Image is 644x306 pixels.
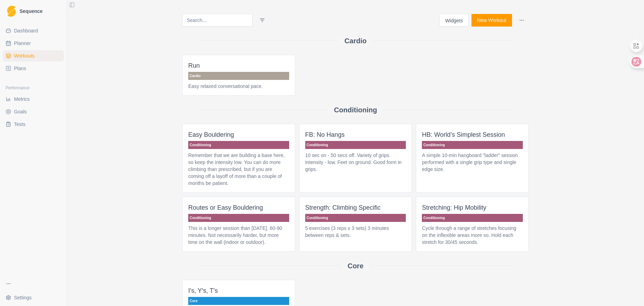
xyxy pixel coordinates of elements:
[188,297,289,305] p: Core
[188,286,289,296] p: I's, Y's, T's
[14,40,31,47] span: Planner
[334,106,377,114] h2: Conditioning
[7,6,16,17] img: Logo
[422,225,523,246] p: Cycle through a range of stretches focusing on the inflexible areas more so. Hold each stretch fo...
[188,203,289,212] p: Routes or Easy Bouldering
[3,25,64,36] a: Dashboard
[3,50,64,61] a: Workouts
[3,106,64,117] a: Goals
[439,14,469,27] button: Widgets
[14,121,25,128] span: Tests
[422,214,523,222] p: Conditioning
[305,203,406,212] p: Strength: Climbing Specific
[188,83,289,90] p: Easy relaxed conversational pace.
[3,38,64,49] a: Planner
[422,141,523,149] p: Conditioning
[422,130,523,140] p: HB: World’s Simplest Session
[182,14,253,27] input: Search...
[305,152,406,173] p: 10 sec on - 50 secs off. Variety of grips. Intensity - low. Feet on ground. Good form in grips.
[14,96,30,103] span: Metrics
[3,82,64,94] div: Performance
[14,52,35,59] span: Workouts
[305,225,406,239] p: 5 exercises (3 reps x 3 sets) 3 minutes between reps & sets.
[188,130,289,140] p: Easy Bouldering
[3,3,64,20] a: LogoSequence
[3,63,64,74] a: Plans
[20,9,43,14] span: Sequence
[188,225,289,246] p: This is a longer session than [DATE]. 60-90 minutes. Not necessarily harder, but more time on the...
[305,130,406,140] p: FB: No Hangs
[471,14,512,27] button: New Workout
[14,108,27,115] span: Goals
[188,61,289,70] p: Run
[422,152,523,173] p: A simple 10-min hangboard "ladder" session performed with a single grip type and single edge size.
[347,262,364,270] h2: Core
[188,141,289,149] p: Conditioning
[344,37,366,45] h2: Cardio
[3,94,64,105] a: Metrics
[188,214,289,222] p: Conditioning
[188,152,289,187] p: Remember that we are building a base here, so keep the intensity low. You can do more climbing th...
[3,119,64,130] a: Tests
[188,72,289,80] p: Cardio
[14,27,38,34] span: Dashboard
[14,65,26,72] span: Plans
[305,214,406,222] p: Conditioning
[422,203,523,212] p: Stretching: Hip Mobility
[305,141,406,149] p: Conditioning
[3,292,64,303] button: Settings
